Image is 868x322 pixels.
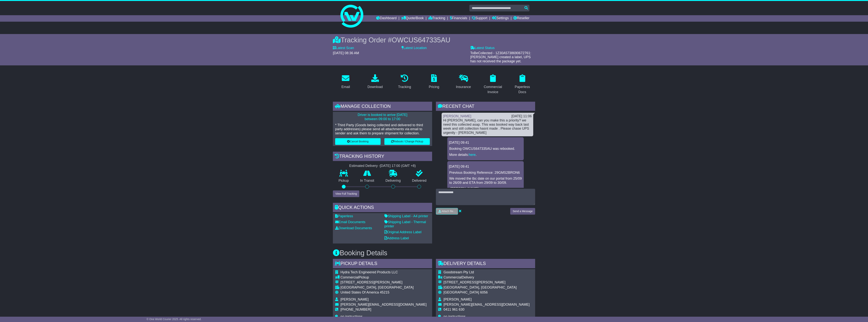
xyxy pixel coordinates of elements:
span: [DATE] 08:36 AM [333,51,359,55]
a: Insurance [453,73,473,91]
span: no instructions [340,315,363,318]
button: Rebook / Change Pickup [384,138,430,145]
div: Email [341,84,350,90]
label: Latest Status [470,46,495,50]
a: Financials [450,15,467,22]
p: * Third Party (Goods being collected and delivered to third party addresses) please send all atta... [335,123,430,136]
p: We moved the tbc date on our portal from 25/09 to 26/09 and ETA from 29/09 to 30/09. [449,177,522,185]
p: -[PERSON_NAME] [449,187,522,191]
div: Manage collection [333,102,432,112]
a: Quote/Book [401,15,424,22]
a: Support [472,15,487,22]
a: Paperless [335,214,353,218]
span: 6056 [480,290,488,294]
div: Paperless Docs [512,84,533,95]
div: Tracking Order # [333,36,535,44]
a: Download Documents [335,226,372,230]
a: Tracking [396,73,413,91]
a: Tracking [428,15,445,22]
p: Delivering [380,179,406,183]
a: Original Address Label [384,230,421,234]
a: Email Documents [335,220,365,224]
span: [GEOGRAPHIC_DATA] [444,290,479,294]
p: Driver is booked to arrive [DATE] between 09:00 to 17:00 [335,113,430,121]
div: Quick Actions [333,203,432,213]
div: Pickup [340,275,427,280]
div: [DATE] 11:06 [511,114,532,118]
a: Email [339,73,352,91]
div: [DATE] 09:41 [449,165,522,169]
span: [PERSON_NAME] [444,297,472,301]
div: Delivery Details [436,259,535,269]
span: [PHONE_NUMBER] [340,308,371,311]
span: ToBeCollected - 1Z30A5738690672761: [PERSON_NAME] created a label, UPS has not received the packa... [470,51,531,63]
label: Latest Location [401,46,427,50]
div: Download [367,84,383,90]
button: Send a Message [510,208,535,215]
span: 0411 961 630 [444,308,464,311]
span: Commercial [340,275,359,279]
p: More details: . [449,153,522,157]
button: Cancel Booking [335,138,381,145]
p: Previous Booking Reference: 29GMS2BRON6 [449,171,522,175]
label: Latest Scan [333,46,354,50]
div: [DATE] 17:00 (GMT +8) [380,164,416,168]
a: Address Label [384,236,409,240]
p: Pickup [333,179,355,183]
div: Pricing [429,84,439,90]
span: Goodstream Pty Ltd [444,270,474,274]
span: Commercial [444,275,462,279]
a: Download [365,73,385,91]
div: RECENT CHAT [436,102,535,112]
a: Pricing [426,73,442,91]
a: Reseller [513,15,529,22]
div: Tracking [398,84,411,90]
div: [STREET_ADDRESS][PERSON_NAME] [444,280,530,285]
span: no instructions [444,315,466,318]
h3: Booking Details [333,249,535,257]
a: Dashboard [376,15,397,22]
a: Commercial Invoice [480,73,506,96]
div: [DATE] 09:41 [449,141,522,145]
div: Insurance [456,84,471,90]
p: Delivered [406,179,432,183]
div: Hi [PERSON_NAME], can you make this a priority? we need this collected asap. This was booked way ... [443,118,532,135]
a: Shipping Label - A4 printer [384,214,428,218]
div: Tracking history [333,152,432,162]
p: Booking OWCUS647335AU was rebooked. [449,147,522,151]
a: Shipping Label - Thermal printer [384,220,426,228]
div: Estimated Delivery - [333,164,432,168]
div: Delivery [444,275,530,280]
span: [PERSON_NAME] [340,297,369,301]
span: Hydra Tech Engineered Products LLC [340,270,398,274]
span: OWCUS647335AU [392,36,450,44]
div: Commercial Invoice [482,84,503,95]
div: [STREET_ADDRESS][PERSON_NAME] [340,280,427,285]
span: [PERSON_NAME][EMAIL_ADDRESS][DOMAIN_NAME] [340,303,427,306]
span: United States Of America [340,290,379,294]
span: © One World Courier 2025. All rights reserved. [147,318,202,321]
a: [PERSON_NAME] [443,114,471,118]
div: Pickup Details [333,259,432,269]
span: [PERSON_NAME][EMAIL_ADDRESS][DOMAIN_NAME] [444,303,530,306]
a: Paperless Docs [509,73,535,96]
a: here [469,153,476,157]
span: 45215 [380,290,389,294]
div: [GEOGRAPHIC_DATA], [GEOGRAPHIC_DATA] [444,286,530,290]
div: [GEOGRAPHIC_DATA], [GEOGRAPHIC_DATA] [340,286,427,290]
p: In Transit [355,179,380,183]
button: View Full Tracking [333,190,359,197]
a: Settings [492,15,509,22]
